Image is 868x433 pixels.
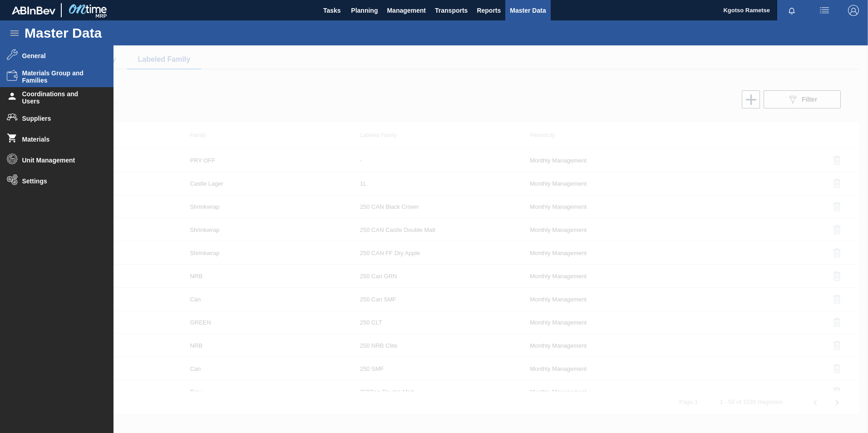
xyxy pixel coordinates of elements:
span: Master Data [510,5,546,16]
span: General [22,52,97,59]
span: Management [387,5,426,16]
span: Coordinations and Users [22,90,97,105]
span: Unit Management [22,157,97,164]
img: TNhmsLtSVTkK8tSr43FrP2fwEKptu5GPRR3wAAAABJRU5ErkJggg== [12,6,55,15]
img: Logout [848,5,859,16]
span: Reports [477,5,501,16]
span: Tasks [322,5,342,16]
span: Planning [351,5,378,16]
span: Transports [435,5,468,16]
img: userActions [819,5,830,16]
span: Suppliers [22,115,97,122]
h1: Master Data [25,28,186,38]
button: Notifications [777,4,806,17]
span: Materials Group and Families [22,69,97,84]
span: Materials [22,136,97,143]
span: Settings [22,177,97,185]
